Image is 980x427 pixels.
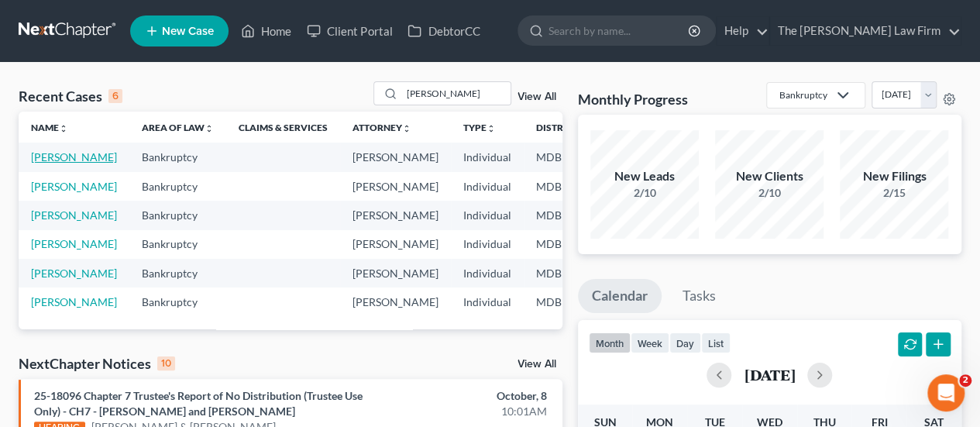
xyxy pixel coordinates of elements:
span: 2 [959,374,971,387]
a: Attorneyunfold_more [352,122,411,133]
td: [PERSON_NAME] [340,143,451,171]
button: list [701,332,731,353]
button: day [669,332,701,353]
iframe: Intercom live chat [927,374,965,412]
a: Calendar [578,279,662,313]
a: Help [717,17,769,45]
a: View All [518,359,556,370]
td: Individual [451,259,524,288]
span: New Case [162,26,214,37]
td: Bankruptcy [129,230,226,259]
td: MDB [524,230,600,259]
a: Area of Lawunfold_more [142,122,214,133]
div: New Clients [715,167,824,185]
td: MDB [524,259,600,288]
div: New Leads [590,167,699,185]
div: 10 [157,356,175,370]
td: Individual [451,201,524,229]
td: [PERSON_NAME] [340,230,451,259]
input: Search by name... [402,82,511,105]
td: MDB [524,201,600,229]
a: The [PERSON_NAME] Law Firm [770,17,961,45]
a: [PERSON_NAME] [31,208,117,222]
a: Districtunfold_more [536,122,587,133]
a: DebtorCC [400,17,487,45]
i: unfold_more [205,124,214,133]
a: [PERSON_NAME] [31,295,117,308]
td: Individual [451,288,524,316]
a: View All [518,91,556,102]
td: [PERSON_NAME] [340,172,451,201]
div: Bankruptcy [779,88,827,102]
td: Bankruptcy [129,172,226,201]
td: Bankruptcy [129,143,226,171]
div: New Filings [840,167,948,185]
a: [PERSON_NAME] [31,180,117,193]
div: 2/10 [715,185,824,201]
td: Individual [451,172,524,201]
td: [PERSON_NAME] [340,201,451,229]
h3: Monthly Progress [578,90,688,108]
a: Home [233,17,299,45]
i: unfold_more [487,124,496,133]
div: 10:01AM [386,404,546,419]
td: MDB [524,143,600,171]
h2: [DATE] [744,367,795,383]
i: unfold_more [59,124,68,133]
td: Bankruptcy [129,259,226,288]
a: Typeunfold_more [463,122,496,133]
td: Individual [451,143,524,171]
button: month [589,332,631,353]
a: [PERSON_NAME] [31,150,117,164]
a: Nameunfold_more [31,122,68,133]
div: October, 8 [386,388,546,404]
i: unfold_more [402,124,411,133]
div: 2/10 [590,185,699,201]
a: [PERSON_NAME] [31,237,117,250]
a: [PERSON_NAME] [31,267,117,280]
div: 2/15 [840,185,948,201]
td: [PERSON_NAME] [340,288,451,316]
div: NextChapter Notices [19,354,175,373]
a: Tasks [669,279,730,313]
div: Recent Cases [19,87,122,105]
a: 25-18096 Chapter 7 Trustee's Report of No Distribution (Trustee Use Only) - CH7 - [PERSON_NAME] a... [34,389,363,418]
a: Client Portal [299,17,400,45]
div: 6 [108,89,122,103]
td: MDB [524,288,600,316]
button: week [631,332,669,353]
input: Search by name... [548,16,690,45]
td: Individual [451,230,524,259]
td: Bankruptcy [129,201,226,229]
td: MDB [524,172,600,201]
td: Bankruptcy [129,288,226,316]
th: Claims & Services [226,112,340,143]
td: [PERSON_NAME] [340,259,451,288]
